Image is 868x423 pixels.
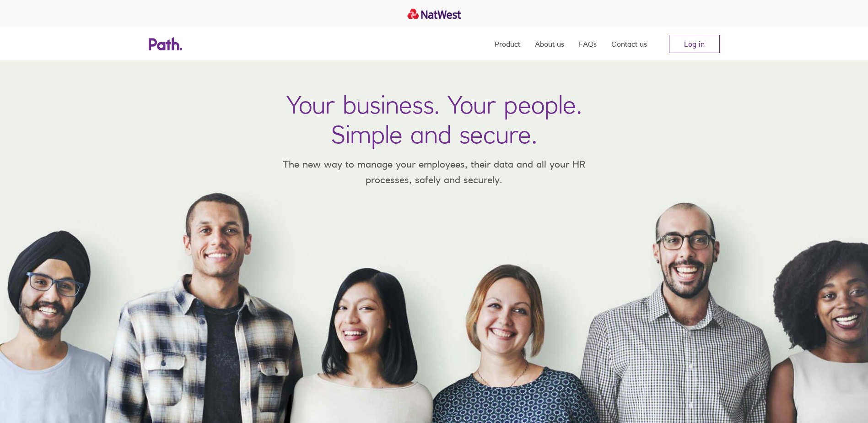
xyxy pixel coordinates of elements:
[270,157,599,187] p: The new way to manage your employees, their data and all your HR processes, safely and securely.
[495,27,520,60] a: Product
[286,90,582,149] h1: Your business. Your people. Simple and secure.
[611,27,647,60] a: Contact us
[535,27,564,60] a: About us
[669,35,720,53] a: Log in
[579,27,597,60] a: FAQs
